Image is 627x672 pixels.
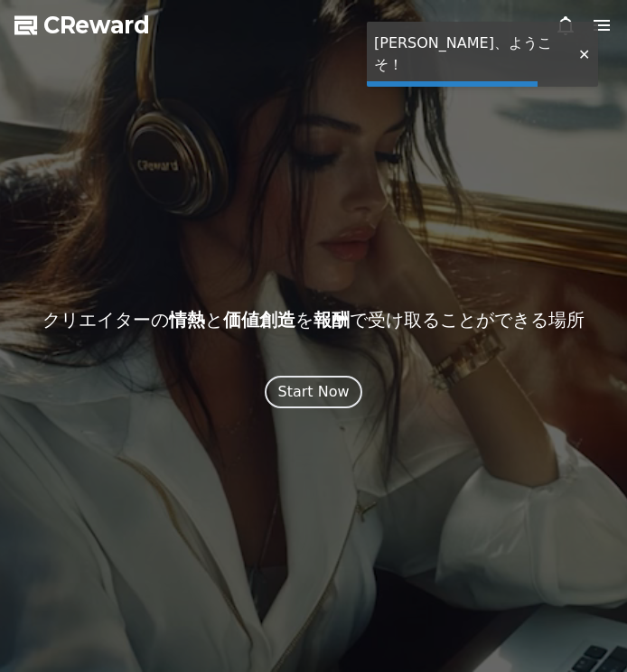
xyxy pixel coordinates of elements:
[43,11,150,40] span: CReward
[265,376,361,408] button: Start Now
[313,309,350,331] span: 報酬
[265,383,361,400] a: Start Now
[169,309,205,331] span: 情熱
[14,11,150,40] a: CReward
[277,381,349,403] div: Start Now
[223,309,295,331] span: 価値創造
[28,307,599,332] p: クリエイターの と を で受け取ることができる場所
